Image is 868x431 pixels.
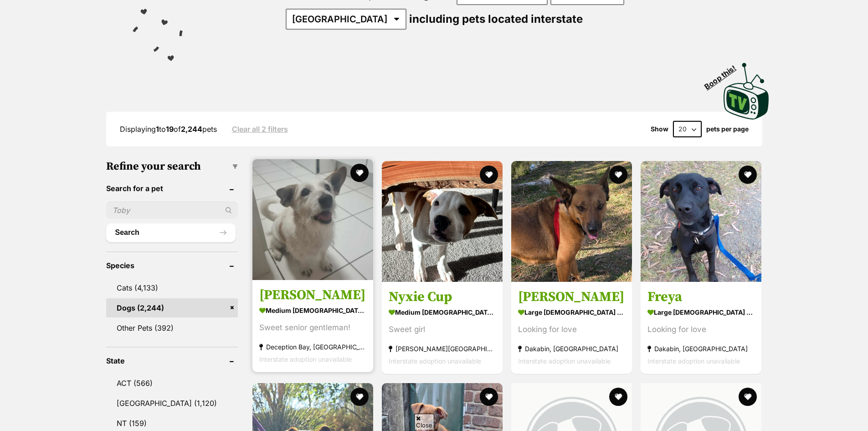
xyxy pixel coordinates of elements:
[724,55,769,121] a: Boop this!
[518,324,625,336] div: Looking for love
[739,166,757,184] button: favourite
[106,278,238,297] a: Cats (4,133)
[106,160,238,173] h3: Refine your search
[106,223,236,242] button: Search
[647,358,740,365] span: Interstate adoption unavailable
[706,125,749,133] label: pets per page
[259,304,366,317] strong: medium [DEMOGRAPHIC_DATA] Dog
[651,125,668,133] span: Show
[480,166,498,184] button: favourite
[414,414,434,430] span: Close
[609,388,627,406] button: favourite
[389,358,481,365] span: Interstate adoption unavailable
[106,184,238,192] header: Search for a pet
[511,161,632,282] img: Rosie - Australian Cattle Dog
[511,282,632,374] a: [PERSON_NAME] large [DEMOGRAPHIC_DATA] Dog Looking for love Dakabin, [GEOGRAPHIC_DATA] Interstate...
[259,341,366,353] strong: Deception Bay, [GEOGRAPHIC_DATA]
[647,324,755,336] div: Looking for love
[389,289,496,306] h3: Nyxie Cup
[389,306,496,319] strong: medium [DEMOGRAPHIC_DATA] Dog
[518,306,625,319] strong: large [DEMOGRAPHIC_DATA] Dog
[739,388,757,406] button: favourite
[252,159,373,280] img: Maxie - Jack Russell Terrier Dog
[480,388,498,406] button: favourite
[641,282,761,374] a: Freya large [DEMOGRAPHIC_DATA] Dog Looking for love Dakabin, [GEOGRAPHIC_DATA] Interstate adoptio...
[259,287,366,304] h3: [PERSON_NAME]
[166,125,174,134] strong: 19
[409,12,583,26] span: including pets located interstate
[518,289,625,306] h3: [PERSON_NAME]
[647,289,755,306] h3: Freya
[389,343,496,355] strong: [PERSON_NAME][GEOGRAPHIC_DATA]
[350,388,369,406] button: favourite
[703,58,745,91] span: Boop this!
[647,343,755,355] strong: Dakabin, [GEOGRAPHIC_DATA]
[106,374,238,393] a: ACT (566)
[106,298,238,317] a: Dogs (2,244)
[259,322,366,334] div: Sweet senior gentleman!
[106,202,238,219] input: Toby
[106,394,238,413] a: [GEOGRAPHIC_DATA] (1,120)
[641,161,761,282] img: Freya - Kelpie x Labrador Retriever Dog
[252,280,373,373] a: [PERSON_NAME] medium [DEMOGRAPHIC_DATA] Dog Sweet senior gentleman! Deception Bay, [GEOGRAPHIC_DA...
[382,282,503,374] a: Nyxie Cup medium [DEMOGRAPHIC_DATA] Dog Sweet girl [PERSON_NAME][GEOGRAPHIC_DATA] Interstate adop...
[106,357,238,365] header: State
[518,358,611,365] span: Interstate adoption unavailable
[382,161,503,282] img: Nyxie Cup - Staffordshire Bull Terrier Dog
[106,261,238,270] header: Species
[181,125,202,134] strong: 2,244
[156,125,159,134] strong: 1
[120,125,217,134] span: Displaying to of pets
[724,63,769,119] img: PetRescue TV logo
[232,125,288,133] a: Clear all 2 filters
[518,343,625,355] strong: Dakabin, [GEOGRAPHIC_DATA]
[609,166,627,184] button: favourite
[106,318,238,338] a: Other Pets (392)
[350,164,369,182] button: favourite
[647,306,755,319] strong: large [DEMOGRAPHIC_DATA] Dog
[389,324,496,336] div: Sweet girl
[259,356,352,363] span: Interstate adoption unavailable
